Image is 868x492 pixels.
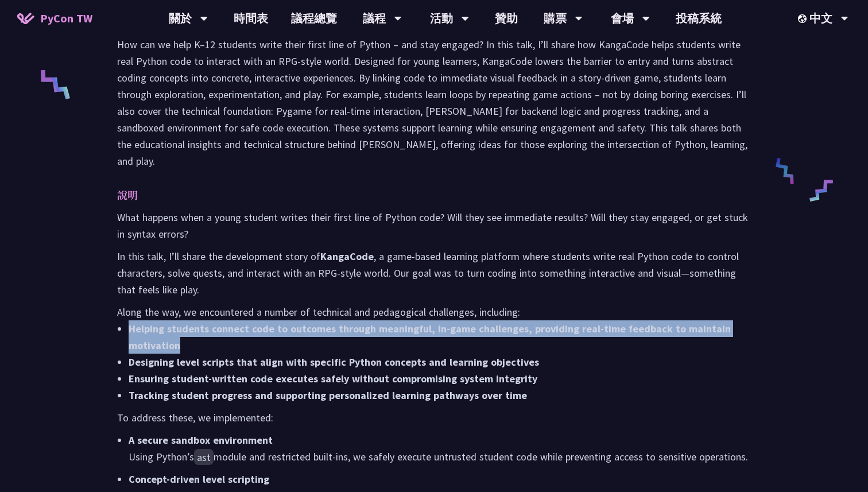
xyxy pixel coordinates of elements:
span: PyCon TW [40,10,92,27]
p: How can we help K–12 students write their first line of Python – and stay engaged? In this talk, ... [117,36,751,169]
strong: Helping students connect code to outcomes through meaningful, in-game challenges, providing real-... [129,322,731,352]
p: In this talk, I’ll share the development story of , a game-based learning platform where students... [117,248,751,298]
p: 說明 [117,187,728,203]
p: Using Python’s module and restricted built-ins, we safely execute untrusted student code while pr... [129,432,751,465]
strong: Concept-driven level scripting [129,472,269,486]
p: Along the way, we encountered a number of technical and pedagogical challenges, including: [117,304,751,320]
img: Locale Icon [798,14,809,23]
strong: Tracking student progress and supporting personalized learning pathways over time [129,389,527,402]
code: ast [194,449,214,465]
p: To address these, we implemented: [117,409,751,426]
strong: KangaCode [320,250,374,263]
strong: Designing level scripts that align with specific Python concepts and learning objectives [129,355,539,369]
strong: Ensuring student-written code executes safely without compromising system integrity [129,372,537,385]
p: What happens when a young student writes their first line of Python code? Will they see immediate... [117,209,751,242]
img: Home icon of PyCon TW 2025 [17,13,34,24]
strong: A secure sandbox environment [129,433,273,447]
a: PyCon TW [6,4,104,33]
